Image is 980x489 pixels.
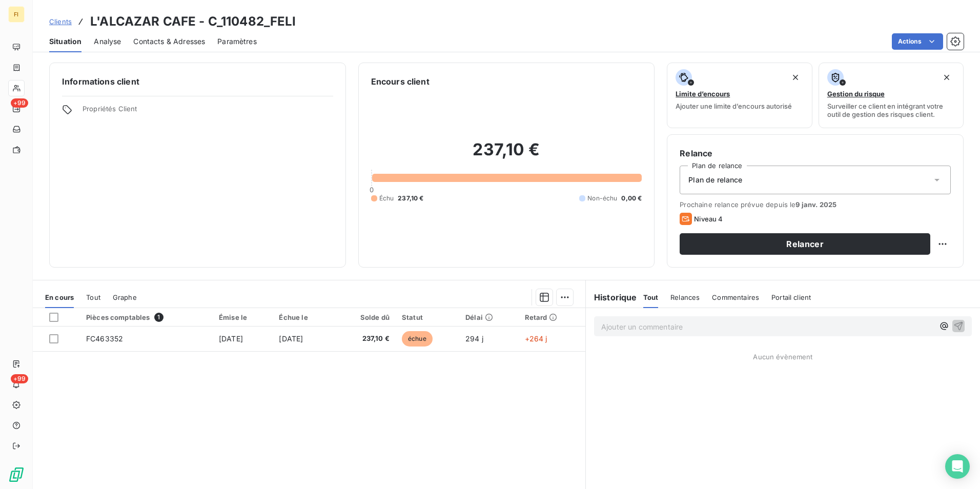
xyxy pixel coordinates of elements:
button: Actions [892,33,943,50]
span: [DATE] [279,334,303,343]
span: Prochaine relance prévue depuis le [680,200,951,209]
div: Échue le [279,313,328,321]
h6: Historique [586,291,637,303]
span: FC463352 [86,334,123,343]
span: Graphe [113,293,137,301]
a: +99 [8,100,24,117]
span: Propriétés Client [83,105,333,119]
div: FI [8,6,25,23]
div: Pièces comptables [86,313,207,322]
img: Logo LeanPay [8,466,25,483]
span: 0 [370,186,374,194]
span: Situation [49,36,81,47]
span: Contacts & Adresses [133,36,205,47]
button: Limite d’encoursAjouter une limite d’encours autorisé [667,63,812,128]
h3: L'ALCAZAR CAFE - C_110482_FELI [90,12,296,31]
h6: Encours client [371,75,430,88]
span: 9 janv. 2025 [795,200,836,209]
span: Relances [670,293,700,301]
span: Échu [379,194,394,203]
div: Délai [465,313,512,321]
span: Ajouter une limite d’encours autorisé [676,102,792,110]
span: +264 j [525,334,547,343]
span: 294 j [465,334,483,343]
span: Gestion du risque [827,90,885,98]
span: Paramètres [217,36,257,47]
div: Retard [525,313,579,321]
span: Analyse [94,36,121,47]
span: 1 [154,313,164,322]
span: +99 [11,374,28,383]
span: Surveiller ce client en intégrant votre outil de gestion des risques client. [827,102,955,118]
span: Aucun évènement [753,353,812,361]
span: 237,10 € [340,334,389,344]
h6: Relance [680,147,951,159]
button: Gestion du risqueSurveiller ce client en intégrant votre outil de gestion des risques client. [819,63,964,128]
span: [DATE] [219,334,243,343]
span: Clients [49,17,72,26]
span: +99 [11,98,28,108]
div: Statut [402,313,453,321]
span: Portail client [771,293,811,301]
span: Plan de relance [688,175,742,185]
button: Relancer [680,233,930,255]
span: En cours [45,293,74,301]
span: Niveau 4 [694,215,723,223]
span: Commentaires [712,293,759,301]
h6: Informations client [62,75,333,88]
h2: 237,10 € [371,139,642,170]
span: Limite d’encours [676,90,730,98]
span: 237,10 € [398,194,423,203]
div: Émise le [219,313,267,321]
div: Open Intercom Messenger [945,454,970,479]
div: Solde dû [340,313,389,321]
span: 0,00 € [621,194,642,203]
span: échue [402,331,433,347]
span: Non-échu [587,194,617,203]
span: Tout [86,293,100,301]
a: Clients [49,16,72,27]
span: Tout [643,293,659,301]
